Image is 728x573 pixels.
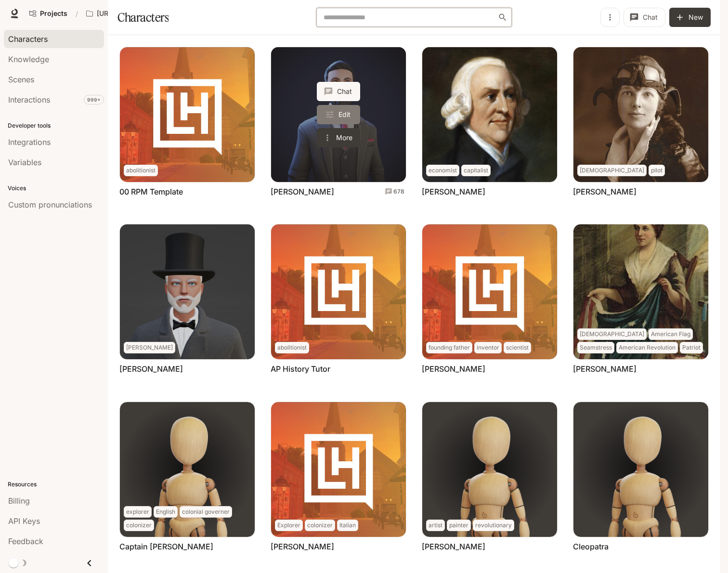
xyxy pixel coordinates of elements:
img: AP History Tutor [271,224,406,359]
button: Chat with Abraham Lincoln [317,82,360,101]
a: Captain [PERSON_NAME] [119,541,213,552]
a: Edit Abraham Lincoln [317,105,360,124]
span: Projects [40,10,67,18]
img: Claude Monet [422,402,557,537]
p: 678 [393,187,404,196]
a: [PERSON_NAME] [422,186,485,197]
img: Andrew Carnegie [120,224,255,359]
a: [PERSON_NAME] [422,541,485,552]
a: [PERSON_NAME] [573,364,637,374]
img: Adam Smith [422,47,557,182]
img: Amelia Earhart [573,47,708,182]
a: [PERSON_NAME] [119,364,183,374]
button: New [669,8,711,27]
button: Open workspace menu [82,4,166,23]
a: [PERSON_NAME] [271,186,334,197]
h1: Characters [117,8,169,27]
a: [PERSON_NAME] [271,541,334,552]
a: AP History Tutor [271,364,330,374]
img: Captain John Smith [120,402,255,537]
a: Cleopatra [573,541,609,552]
img: Betsy Ross [573,224,708,359]
a: Abraham Lincoln [271,47,406,182]
img: Benjamin Franklin [422,224,557,359]
a: [PERSON_NAME] [422,364,485,374]
a: 00 RPM Template [119,186,183,197]
div: / [72,9,82,19]
a: Total conversations [385,187,404,196]
img: Christopher Columbus [271,402,406,537]
a: [PERSON_NAME] [573,186,637,197]
button: More actions [317,128,360,147]
button: Chat [624,8,665,27]
a: Go to projects [25,4,72,23]
p: [URL] Characters [97,10,151,18]
img: Cleopatra [573,402,708,537]
img: 00 RPM Template [120,47,255,182]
